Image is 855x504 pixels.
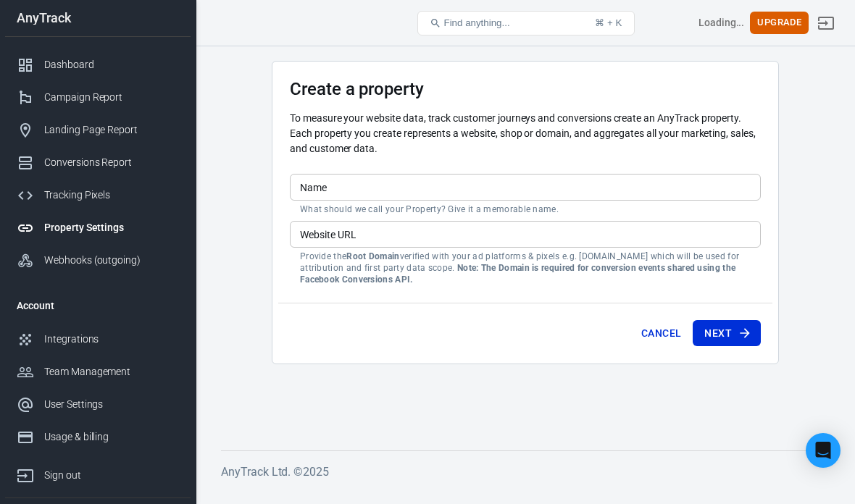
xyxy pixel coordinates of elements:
[5,211,191,244] a: Property Settings
[44,397,179,412] div: User Settings
[595,17,622,28] div: ⌘ + K
[5,244,191,277] a: Webhooks (outgoing)
[5,421,191,453] a: Usage & billing
[5,453,191,492] a: Sign out
[290,174,761,201] input: Your Website Name
[444,17,510,28] span: Find anything...
[5,81,191,114] a: Campaign Report
[44,468,179,483] div: Sign out
[806,433,841,468] div: Open Intercom Messenger
[44,90,179,105] div: Campaign Report
[44,188,179,203] div: Tracking Pixels
[44,364,179,379] div: Team Management
[44,155,179,170] div: Conversions Report
[44,332,179,347] div: Integrations
[5,12,191,25] div: AnyTrack
[346,251,399,261] strong: Root Domain
[698,15,745,30] div: Account id: <>
[290,111,761,156] p: To measure your website data, track customer journeys and conversions create an AnyTrack property...
[221,463,830,481] h6: AnyTrack Ltd. © 2025
[5,288,191,323] li: Account
[5,323,191,356] a: Integrations
[5,49,191,81] a: Dashboard
[44,122,179,138] div: Landing Page Report
[693,320,761,347] button: Next
[300,203,751,215] p: What should we call your Property? Give it a memorable name.
[44,220,179,235] div: Property Settings
[635,320,687,347] button: Cancel
[809,6,843,41] a: Sign out
[300,251,751,285] p: Provide the verified with your ad platforms & pixels e.g. [DOMAIN_NAME] which will be used for at...
[5,388,191,421] a: User Settings
[300,263,735,285] strong: Note: The Domain is required for conversion events shared using the Facebook Conversions API.
[5,114,191,146] a: Landing Page Report
[5,146,191,179] a: Conversions Report
[5,356,191,388] a: Team Management
[417,11,635,35] button: Find anything...⌘ + K
[750,12,809,34] button: Upgrade
[5,179,191,211] a: Tracking Pixels
[290,221,761,248] input: example.com
[290,79,761,99] h3: Create a property
[44,429,179,445] div: Usage & billing
[44,253,179,268] div: Webhooks (outgoing)
[44,57,179,72] div: Dashboard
